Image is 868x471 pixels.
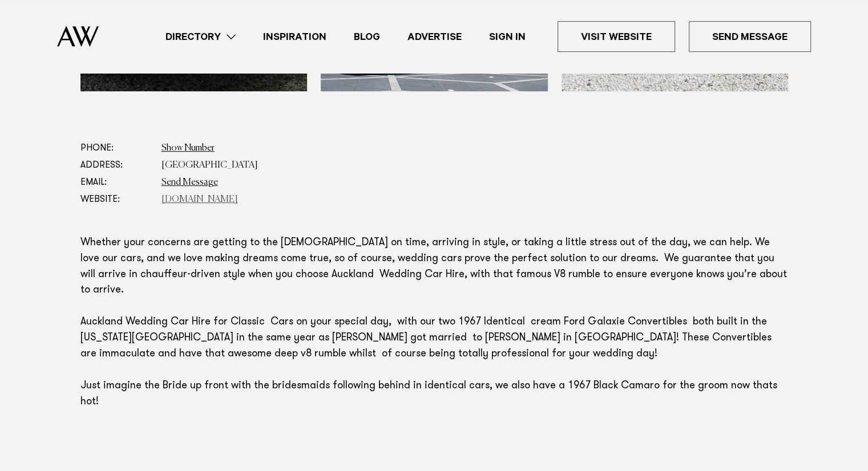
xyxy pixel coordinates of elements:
[80,191,152,208] dt: Website:
[475,29,539,44] a: Sign In
[249,29,340,44] a: Inspiration
[80,157,152,174] dt: Address:
[80,235,788,411] p: Whether your concerns are getting to the [DEMOGRAPHIC_DATA] on time, arriving in style, or taking...
[57,26,99,47] img: Auckland Weddings Logo
[162,157,788,174] dd: [GEOGRAPHIC_DATA]
[689,21,811,52] a: Send Message
[80,140,152,157] dt: Phone:
[80,174,152,191] dt: Email:
[152,29,249,44] a: Directory
[162,178,218,187] a: Send Message
[394,29,475,44] a: Advertise
[162,195,238,204] a: [DOMAIN_NAME]
[340,29,394,44] a: Blog
[558,21,675,52] a: Visit Website
[162,144,215,153] a: Show Number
